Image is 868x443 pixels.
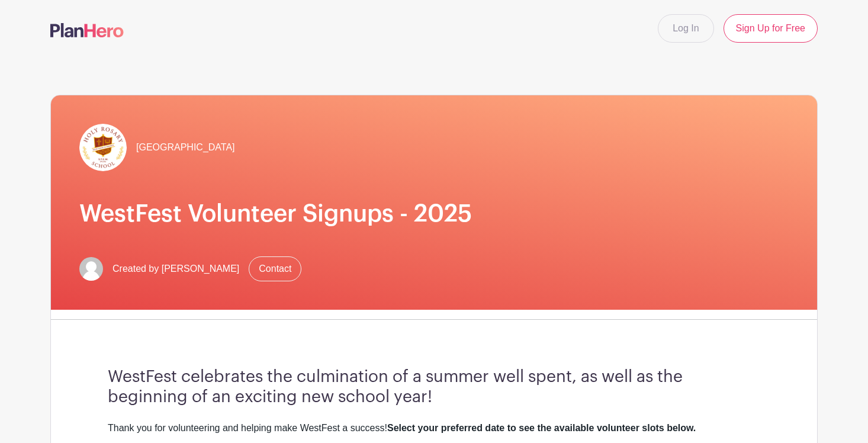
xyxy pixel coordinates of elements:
h1: WestFest Volunteer Signups - 2025 [79,200,789,228]
a: Contact [249,256,301,281]
span: [GEOGRAPHIC_DATA] [136,140,235,155]
a: Log In [658,14,713,43]
img: logo-507f7623f17ff9eddc593b1ce0a138ce2505c220e1c5a4e2b4648c50719b7d32.svg [50,23,124,37]
a: Sign Up for Free [724,14,818,43]
img: default-ce2991bfa6775e67f084385cd625a349d9dcbb7a52a09fb2fda1e96e2d18dcdb.png [79,257,103,281]
div: Thank you for volunteering and helping make WestFest a success! [108,421,760,435]
img: hr-logo-circle.png [79,124,127,171]
span: Created by [PERSON_NAME] [112,262,239,276]
strong: Select your preferred date to see the available volunteer slots below. [387,423,696,433]
h3: WestFest celebrates the culmination of a summer well spent, as well as the beginning of an exciti... [108,367,760,407]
